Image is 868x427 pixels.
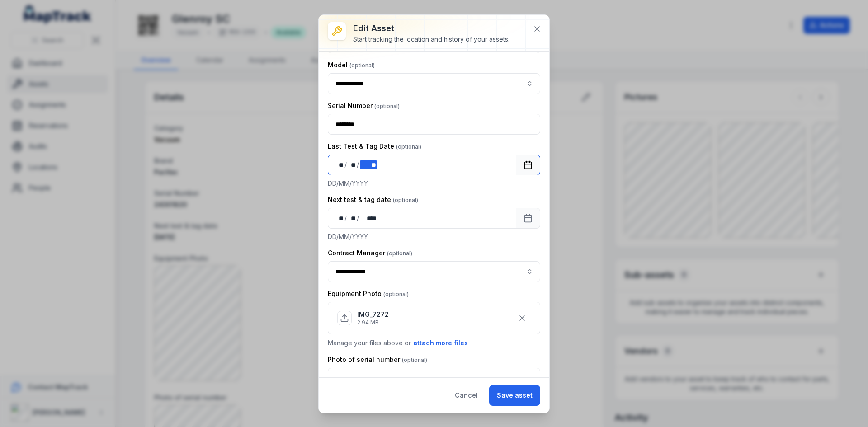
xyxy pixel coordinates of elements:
p: 2.94 MB [357,319,389,326]
label: Contract Manager [328,249,412,258]
div: year, [360,214,377,223]
button: attach more files [413,338,468,348]
button: Cancel [447,385,486,406]
div: / [344,160,348,169]
input: asset-edit:cf[ae11ba15-1579-4ecc-996c-910ebae4e155]-label [328,73,540,94]
div: / [344,214,348,223]
div: year, [360,160,377,169]
div: / [357,160,360,169]
label: Serial Number [328,101,400,110]
p: DD/MM/YYYY [328,179,540,188]
p: Manage your files above or [328,338,540,348]
label: Equipment Photo [328,289,409,298]
div: day, [335,160,344,169]
div: month, [348,214,357,223]
label: Last Test & Tag Date [328,142,421,151]
button: Calendar [516,208,540,229]
button: Save asset [489,385,540,406]
div: / [357,214,360,223]
label: Photo of serial number [328,355,427,364]
h3: Edit asset [353,22,509,35]
button: Calendar [516,155,540,175]
p: IMG_7267 [357,376,389,385]
div: month, [348,160,357,169]
div: Start tracking the location and history of your assets. [353,35,509,44]
input: asset-edit:cf[3efdffd9-f055-49d9-9a65-0e9f08d77abc]-label [328,261,540,282]
div: day, [335,214,344,223]
p: DD/MM/YYYY [328,232,540,241]
label: Model [328,61,375,70]
p: IMG_7272 [357,310,389,319]
label: Next test & tag date [328,195,418,204]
